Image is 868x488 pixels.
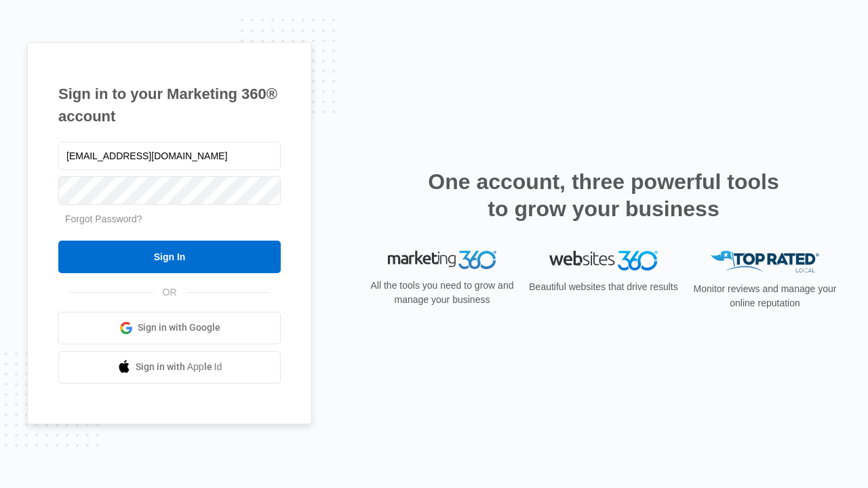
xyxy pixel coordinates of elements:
[549,251,658,270] img: Websites 360
[689,282,841,310] p: Monitor reviews and manage your online reputation
[58,312,281,344] a: Sign in with Google
[528,280,679,294] p: Beautiful websites that drive results
[388,251,496,270] img: Marketing 360
[136,360,222,374] span: Sign in with Apple Id
[58,241,281,273] input: Sign In
[58,351,281,384] a: Sign in with Apple Id
[424,168,783,222] h2: One account, three powerful tools to grow your business
[65,213,142,224] a: Forgot Password?
[58,83,281,127] h1: Sign in to your Marketing 360® account
[138,321,220,335] span: Sign in with Google
[711,251,819,273] img: Top Rated Local
[58,142,281,170] input: Email
[366,279,518,307] p: All the tools you need to grow and manage your business
[153,285,186,300] span: OR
